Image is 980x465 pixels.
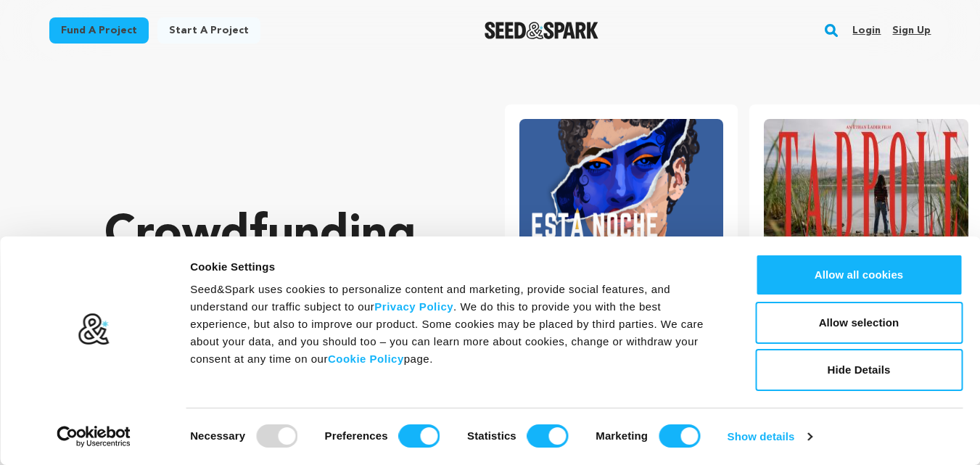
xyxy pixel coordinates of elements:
[467,429,516,442] strong: Statistics
[764,119,968,258] img: TADPOLE image
[325,429,388,442] strong: Preferences
[852,19,881,42] a: Login
[374,300,453,313] a: Privacy Policy
[755,254,963,296] button: Allow all cookies
[190,258,722,276] div: Cookie Settings
[104,207,447,381] p: Crowdfunding that .
[485,22,598,39] img: Seed&Spark Logo Dark Mode
[596,429,648,442] strong: Marketing
[189,419,190,419] legend: Consent Selection
[30,426,157,448] a: Usercentrics Cookiebot - opens in a new window
[892,19,931,42] a: Sign up
[519,119,724,258] img: ESTA NOCHE image
[728,426,812,448] a: Show details
[49,17,149,44] a: Fund a project
[328,353,404,365] a: Cookie Policy
[755,349,963,391] button: Hide Details
[157,17,260,44] a: Start a project
[755,302,963,344] button: Allow selection
[485,22,598,39] a: Seed&Spark Homepage
[190,281,722,368] div: Seed&Spark uses cookies to personalize content and marketing, provide social features, and unders...
[190,429,245,442] strong: Necessary
[78,313,110,346] img: logo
